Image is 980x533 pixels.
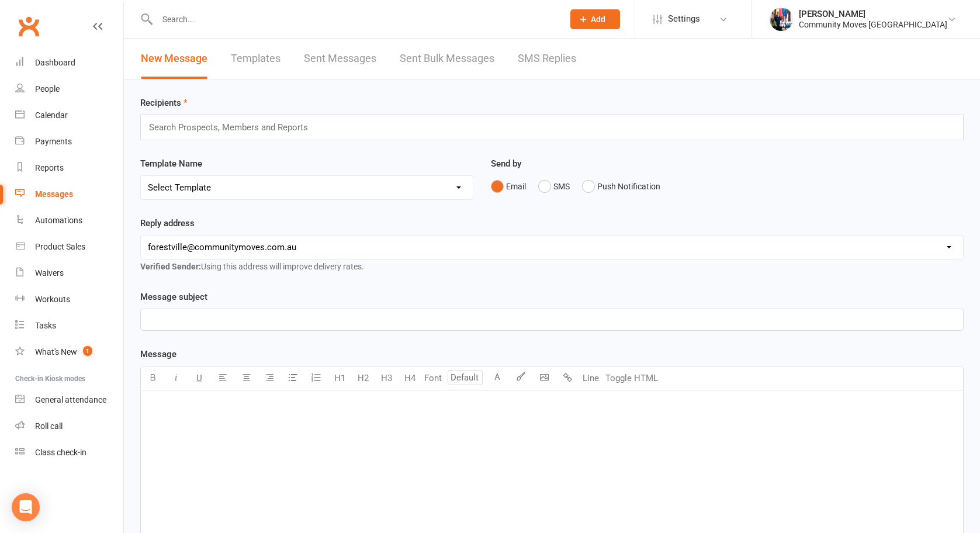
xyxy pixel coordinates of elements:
a: Sent Messages [304,39,376,79]
button: Email [491,175,526,198]
button: Toggle HTML [602,366,661,390]
label: Reply address [140,216,195,230]
div: People [35,84,60,94]
div: Open Intercom Messenger [12,493,40,521]
a: Reports [15,155,123,181]
a: Tasks [15,313,123,339]
div: Product Sales [35,242,85,251]
div: Community Moves [GEOGRAPHIC_DATA] [799,19,947,30]
input: Search Prospects, Members and Reports [148,120,319,135]
a: Roll call [15,413,123,439]
button: U [188,366,211,390]
div: Calendar [35,110,68,120]
label: Template Name [140,157,202,171]
label: Send by [491,157,521,171]
div: Workouts [35,295,70,304]
div: Automations [35,216,82,225]
div: [PERSON_NAME] [799,9,947,19]
button: Push Notification [582,175,660,198]
div: General attendance [35,395,106,404]
button: A [486,366,509,390]
a: SMS Replies [518,39,576,79]
div: Payments [35,137,72,146]
a: New Message [141,39,207,79]
input: Search... [154,11,555,27]
a: Payments [15,129,123,155]
input: Default [448,370,483,385]
a: Calendar [15,102,123,129]
span: Settings [668,6,700,32]
div: Messages [35,189,73,199]
button: Line [579,366,602,390]
span: 1 [83,346,92,356]
div: Reports [35,163,64,172]
button: H1 [328,366,351,390]
a: Workouts [15,286,123,313]
a: Sent Bulk Messages [400,39,494,79]
label: Message subject [140,290,207,304]
strong: Verified Sender: [140,262,201,271]
a: Waivers [15,260,123,286]
img: thumb_image1633145819.png [770,8,793,31]
label: Recipients [140,96,188,110]
button: Add [570,9,620,29]
button: H4 [398,366,421,390]
div: Class check-in [35,448,86,457]
div: Dashboard [35,58,75,67]
a: General attendance kiosk mode [15,387,123,413]
a: Automations [15,207,123,234]
div: Tasks [35,321,56,330]
button: Font [421,366,445,390]
a: What's New1 [15,339,123,365]
a: Class kiosk mode [15,439,123,466]
a: Clubworx [14,12,43,41]
button: H2 [351,366,375,390]
span: Using this address will improve delivery rates. [140,262,364,271]
a: People [15,76,123,102]
a: Dashboard [15,50,123,76]
span: Add [591,15,605,24]
div: Roll call [35,421,63,431]
a: Templates [231,39,281,79]
a: Product Sales [15,234,123,260]
label: Message [140,347,176,361]
button: H3 [375,366,398,390]
span: U [196,373,202,383]
div: What's New [35,347,77,357]
div: Waivers [35,268,64,278]
button: SMS [538,175,570,198]
a: Messages [15,181,123,207]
